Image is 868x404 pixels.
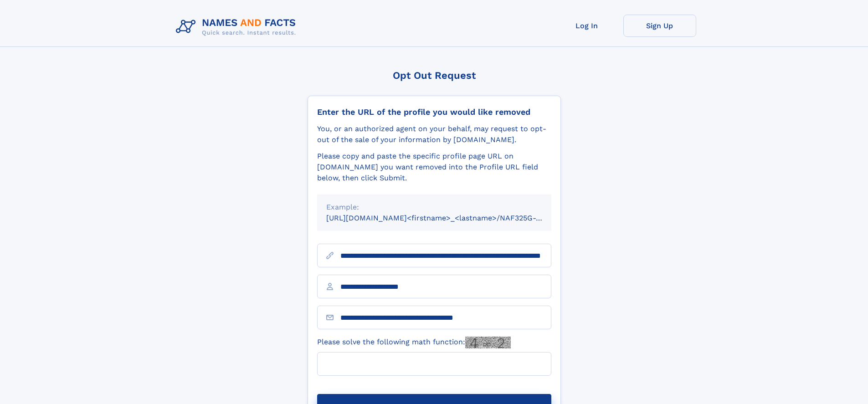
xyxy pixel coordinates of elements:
div: Please copy and paste the specific profile page URL on [DOMAIN_NAME] you want removed into the Pr... [317,151,551,184]
label: Please solve the following math function: [317,337,511,348]
small: [URL][DOMAIN_NAME]<firstname>_<lastname>/NAF325G-xxxxxxxx [326,214,569,222]
a: Log In [550,15,623,37]
a: Sign Up [623,15,696,37]
div: Enter the URL of the profile you would like removed [317,107,551,117]
img: Logo Names and Facts [172,15,303,39]
div: You, or an authorized agent on your behalf, may request to opt-out of the sale of your informatio... [317,123,551,145]
div: Example: [326,202,542,213]
div: Opt Out Request [308,70,561,81]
